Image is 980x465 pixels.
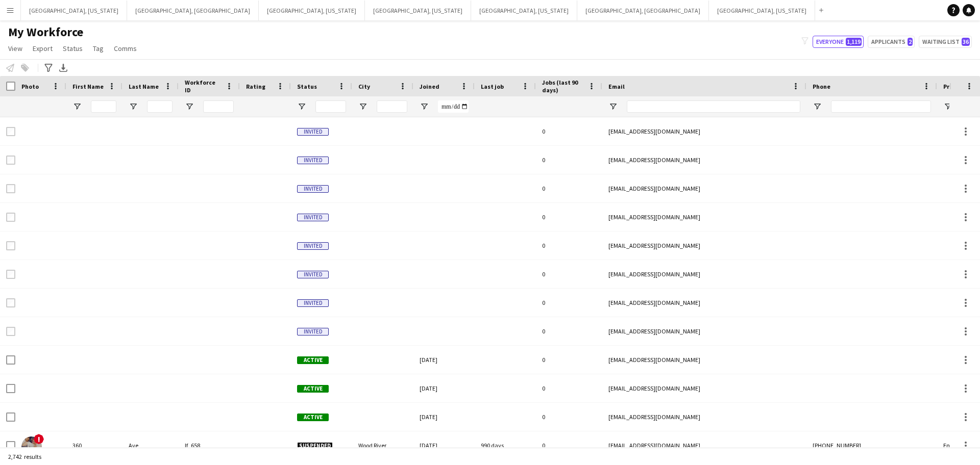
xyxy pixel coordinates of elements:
[577,1,709,20] button: [GEOGRAPHIC_DATA], [GEOGRAPHIC_DATA]
[21,83,39,90] span: Photo
[602,431,806,459] div: [EMAIL_ADDRESS][DOMAIN_NAME]
[6,270,15,279] input: Row Selection is disabled for this row (unchecked)
[110,42,141,55] a: Comms
[129,83,159,90] span: Last Name
[34,434,44,444] span: !
[66,431,122,459] div: 360
[59,42,87,55] a: Status
[602,231,806,260] div: [EMAIL_ADDRESS][DOMAIN_NAME]
[536,260,602,288] div: 0
[6,298,15,307] input: Row Selection is disabled for this row (unchecked)
[21,436,42,457] img: 360 Ave
[33,44,53,53] span: Export
[602,203,806,231] div: [EMAIL_ADDRESS][DOMAIN_NAME]
[602,146,806,174] div: [EMAIL_ADDRESS][DOMAIN_NAME]
[709,1,815,20] button: [GEOGRAPHIC_DATA], [US_STATE]
[536,231,602,260] div: 0
[147,100,173,113] input: Last Name Filter Input
[602,374,806,402] div: [EMAIL_ADDRESS][DOMAIN_NAME]
[602,317,806,345] div: [EMAIL_ADDRESS][DOMAIN_NAME]
[536,317,602,345] div: 0
[21,1,127,20] button: [GEOGRAPHIC_DATA], [US_STATE]
[297,157,329,164] span: Invited
[72,102,82,111] button: Open Filter Menu
[813,36,864,48] button: Everyone1,119
[420,83,439,90] span: Joined
[6,184,15,193] input: Row Selection is disabled for this row (unchecked)
[608,83,625,90] span: Email
[438,100,469,113] input: Joined Filter Input
[297,271,329,278] span: Invited
[203,100,234,113] input: Workforce ID Filter Input
[6,241,15,250] input: Row Selection is disabled for this row (unchecked)
[471,1,577,20] button: [GEOGRAPHIC_DATA], [US_STATE]
[602,174,806,202] div: [EMAIL_ADDRESS][DOMAIN_NAME]
[377,100,407,113] input: City Filter Input
[29,42,57,55] a: Export
[297,242,329,250] span: Invited
[536,346,602,374] div: 0
[365,1,471,20] button: [GEOGRAPHIC_DATA], [US_STATE]
[831,100,931,113] input: Phone Filter Input
[297,414,329,421] span: Active
[129,102,138,111] button: Open Filter Menu
[91,100,116,113] input: First Name Filter Input
[413,431,475,459] div: [DATE]
[179,431,240,459] div: lf_658
[122,431,179,459] div: Ave
[542,79,584,94] span: Jobs (last 90 days)
[602,289,806,317] div: [EMAIL_ADDRESS][DOMAIN_NAME]
[57,62,69,74] app-action-btn: Export XLSX
[297,328,329,335] span: Invited
[813,102,822,111] button: Open Filter Menu
[315,100,346,113] input: Status Filter Input
[42,62,55,74] app-action-btn: Advanced filters
[481,83,504,90] span: Last job
[536,117,602,145] div: 0
[6,327,15,336] input: Row Selection is disabled for this row (unchecked)
[297,385,329,393] span: Active
[297,299,329,307] span: Invited
[536,203,602,231] div: 0
[908,38,913,46] span: 2
[420,102,429,111] button: Open Filter Menu
[93,44,104,53] span: Tag
[536,174,602,202] div: 0
[943,102,952,111] button: Open Filter Menu
[297,83,317,90] span: Status
[185,79,222,94] span: Workforce ID
[358,102,367,111] button: Open Filter Menu
[246,83,265,90] span: Rating
[358,83,370,90] span: City
[602,403,806,431] div: [EMAIL_ADDRESS][DOMAIN_NAME]
[413,374,475,402] div: [DATE]
[89,42,108,55] a: Tag
[297,214,329,221] span: Invited
[608,102,618,111] button: Open Filter Menu
[6,213,15,222] input: Row Selection is disabled for this row (unchecked)
[8,24,83,40] span: My Workforce
[127,1,259,20] button: [GEOGRAPHIC_DATA], [GEOGRAPHIC_DATA]
[536,289,602,317] div: 0
[943,83,964,90] span: Profile
[536,431,602,459] div: 0
[259,1,365,20] button: [GEOGRAPHIC_DATA], [US_STATE]
[4,42,27,55] a: View
[413,403,475,431] div: [DATE]
[536,146,602,174] div: 0
[627,100,800,113] input: Email Filter Input
[8,44,22,53] span: View
[352,431,413,459] div: Wood River
[6,156,15,165] input: Row Selection is disabled for this row (unchecked)
[6,127,15,136] input: Row Selection is disabled for this row (unchecked)
[72,83,104,90] span: First Name
[185,102,194,111] button: Open Filter Menu
[413,346,475,374] div: [DATE]
[602,117,806,145] div: [EMAIL_ADDRESS][DOMAIN_NAME]
[297,128,329,136] span: Invited
[475,431,536,459] div: 990 days
[806,431,937,459] div: [PHONE_NUMBER]
[813,83,830,90] span: Phone
[297,102,306,111] button: Open Filter Menu
[602,346,806,374] div: [EMAIL_ADDRESS][DOMAIN_NAME]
